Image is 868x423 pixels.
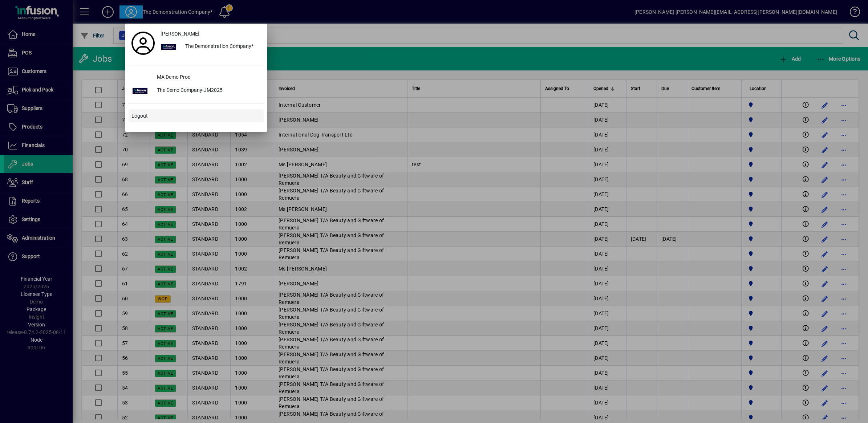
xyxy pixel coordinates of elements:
div: The Demo Company-JM2025 [151,84,264,97]
button: Logout [129,109,264,122]
span: Logout [131,112,148,120]
span: [PERSON_NAME] [161,30,199,38]
button: The Demo Company-JM2025 [129,84,264,97]
a: [PERSON_NAME] [158,27,264,40]
button: The Demonstration Company* [158,40,264,53]
div: The Demonstration Company* [179,40,264,53]
div: MA Demo Prod [151,71,264,84]
a: Profile [129,37,158,50]
button: MA Demo Prod [129,71,264,84]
